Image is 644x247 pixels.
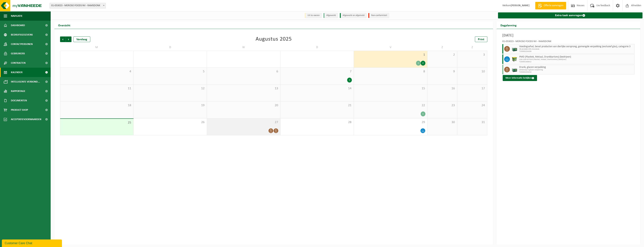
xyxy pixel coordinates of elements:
span: 24 [459,103,485,108]
span: 01-053023 - MEROSO FOODS NV - RAMSDONK [50,3,106,8]
iframe: chat widget [2,239,63,247]
div: 1 [416,61,421,66]
td: Z [457,44,487,51]
a: Print [475,36,487,42]
span: Intelligente verbond... [11,77,40,86]
span: Bedrijfsgegevens [11,30,33,39]
div: 01-053023 - MEROSO FOODS NV - RAMSDONK [502,40,635,44]
span: 10 [459,70,485,74]
li: Uit te voeren [305,13,322,18]
span: 19 [135,103,205,108]
span: 31 [459,120,485,124]
span: 18 [62,103,132,108]
span: PB-LB-0680-HPE-chocolade [519,48,634,50]
span: 29 [356,120,425,124]
span: Contracten [11,58,26,68]
span: Offerte aanvragen [543,4,564,8]
span: 9 [429,70,455,74]
span: Product Shop [11,105,28,115]
img: PB-LB-0680-HPE-GN-01 [512,46,517,52]
span: Acceptatievoorwaarden [11,115,41,124]
h2: Overzicht [54,21,74,29]
div: Augustus 2025 [256,36,292,42]
li: Afgewerkt [324,13,338,18]
li: Afgewerkt en afgemeld [340,13,366,18]
td: D [281,44,354,51]
span: Rapportage [11,86,25,96]
span: 2 [429,53,455,57]
span: 5 [135,70,205,74]
span: Dashboard [11,21,25,30]
td: Z [427,44,457,51]
span: T250002254209 [519,50,634,53]
span: 26 [135,120,205,124]
div: 2 [421,61,425,66]
span: 17 [459,86,485,91]
span: 1 [356,53,425,57]
span: 22 [356,103,425,108]
span: Volgende [66,36,71,42]
div: Vandaag [73,36,90,42]
span: Contactpersonen [11,39,33,49]
td: V [354,44,427,51]
span: 20 [209,103,278,108]
span: Gebruikers [11,49,25,58]
span: 23 [429,103,455,108]
span: 15 [356,86,425,91]
strong: [PERSON_NAME] [511,4,530,7]
button: Meer informatie bekijken [503,75,537,81]
span: Vorige [60,36,66,42]
span: Citroensap in glazen verpakking [519,69,634,71]
span: PMD (Plastiek, Metaal, Drankkartons) (bedrijven) [519,55,634,58]
img: PB-LB-0680-HPE-GN-01 [512,67,517,72]
span: 21 [282,103,352,108]
td: D [134,44,207,51]
span: T250002254210 [519,71,634,73]
span: Drank, glazen verpakking [519,66,634,69]
td: W [207,44,281,51]
span: 25 [62,121,132,125]
span: T250001408012 [519,61,634,63]
span: 30 [429,120,455,124]
span: 28 [282,120,352,124]
span: Print [478,38,484,41]
h2: Dagplanning [497,21,520,29]
span: 12 [135,86,205,91]
span: 16 [429,86,455,91]
li: Non-conformiteit [368,13,389,18]
div: 1 [421,111,425,116]
td: M [60,44,134,51]
span: 6 [209,70,278,74]
span: 3 [459,53,485,57]
span: Kalender [11,68,23,77]
a: Offerte aanvragen [535,2,566,9]
span: 4 [62,70,132,74]
a: Extra taak aanvragen [498,12,643,18]
span: Voedingsafval, bevat producten van dierlijke oorsprong, gemengde verpakking (exclusief glas), cat... [519,45,634,48]
h3: [DATE] [502,33,635,38]
span: 11 [62,86,132,91]
span: Navigatie [11,11,23,21]
span: 14 [282,86,352,91]
span: 13 [209,86,278,91]
img: WB-1100-HPE-GN-50 [512,56,517,62]
span: WB-1100-HP PMD (Plastiek, Metaal, Drankkartons) (bedrijven) [519,58,634,61]
span: 27 [209,120,278,124]
span: 01-053023 - MEROSO FOODS NV - RAMSDONK [50,3,106,8]
span: 8 [356,70,425,74]
span: Documenten [11,96,27,105]
div: 1 [347,78,352,83]
span: 7 [282,70,352,74]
